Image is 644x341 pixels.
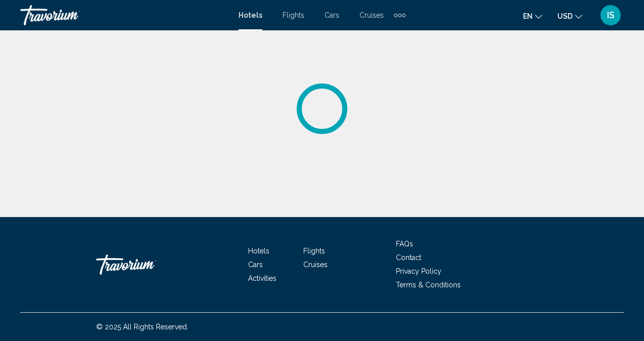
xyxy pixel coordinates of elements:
[396,281,461,289] a: Terms & Conditions
[248,261,263,269] a: Cars
[248,247,269,255] a: Hotels
[523,12,533,20] span: en
[396,240,413,248] a: FAQs
[523,9,542,23] button: Change language
[20,5,228,25] a: Travorium
[325,11,339,19] a: Cars
[607,10,615,20] span: IS
[557,12,573,20] span: USD
[597,5,624,26] button: User Menu
[303,261,328,269] a: Cruises
[238,11,262,19] a: Hotels
[283,11,304,19] a: Flights
[303,247,325,255] a: Flights
[557,9,582,23] button: Change currency
[248,274,276,282] a: Activities
[396,253,421,262] a: Contact
[359,11,384,19] a: Cruises
[396,267,441,275] a: Privacy Policy
[96,249,197,280] a: Travorium
[96,323,188,331] span: © 2025 All Rights Reserved.
[394,7,406,23] button: Extra navigation items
